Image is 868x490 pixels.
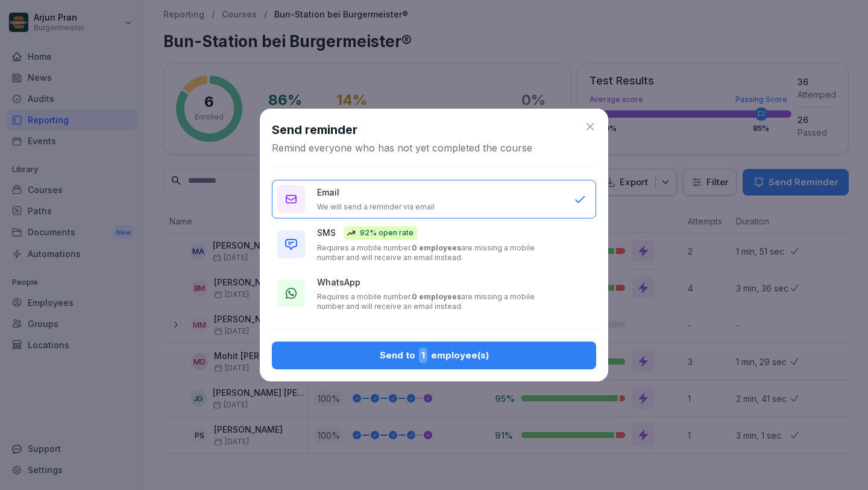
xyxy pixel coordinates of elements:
[317,226,336,239] p: SMS
[281,348,587,363] div: Send to employee(s)
[412,243,461,252] b: 0 employees
[272,121,357,139] h1: Send reminder
[272,141,532,154] p: Remind everyone who has not yet completed the course
[412,292,461,301] b: 0 employees
[317,186,339,199] p: Email
[272,342,596,369] button: Send to1employee(s)
[419,348,427,363] span: 1
[317,202,435,212] p: We will send a reminder via email
[317,276,360,288] p: WhatsApp
[317,243,562,262] p: Requires a mobile number. are missing a mobile number and will receive an email instead.
[360,227,414,238] p: 92% open rate
[317,292,562,311] p: Requires a mobile number. are missing a mobile number and will receive an email instead.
